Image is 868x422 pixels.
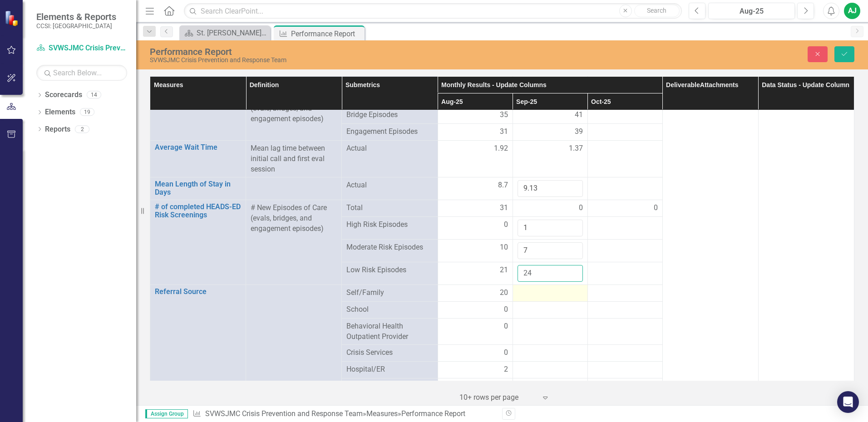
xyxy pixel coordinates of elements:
span: 20 [500,288,508,298]
div: SVWSJMC Crisis Prevention and Response Team [150,57,545,64]
span: 39 [575,127,583,137]
p: # New Episodes of Care (evals, bridges, and engagement episodes) [251,203,337,234]
span: 1.92 [494,143,508,154]
div: » » [192,409,495,419]
span: 31 [500,127,508,137]
div: Performance Report [401,409,465,418]
div: 19 [80,108,94,116]
div: Performance Report [291,28,362,39]
span: Low Risk Episodes [346,265,433,275]
div: Open Intercom Messenger [837,391,859,413]
div: Mean lag time between initial call and first eval session [251,143,337,175]
div: 2 [75,125,89,133]
a: Scorecards [45,90,82,100]
span: 41 [575,110,583,120]
span: Assign Group [145,409,188,418]
span: 2 [504,364,508,375]
a: Mean Length of Stay in Days [155,180,241,196]
div: St. [PERSON_NAME] Crisis Prevention & Response Team Landing Page [197,27,268,39]
span: 0 [504,220,508,230]
input: Search ClearPoint... [184,3,682,19]
span: Actual [346,180,433,191]
span: Elements & Reports [36,11,116,22]
a: SVWSJMC Crisis Prevention and Response Team [205,409,363,418]
span: Total [346,203,433,213]
a: Referral Source [155,288,241,296]
span: 0 [654,203,658,213]
span: 0 [504,321,508,332]
span: Search [647,7,666,14]
a: SVWSJMC Crisis Prevention and Response Team [36,43,127,54]
div: Aug-25 [711,6,792,17]
div: Performance Report [150,47,545,57]
a: Average Wait Time [155,143,241,152]
div: 14 [87,91,101,99]
a: St. [PERSON_NAME] Crisis Prevention & Response Team Landing Page [182,27,268,39]
small: CCSI: [GEOGRAPHIC_DATA] [36,22,116,29]
a: Elements [45,107,75,118]
span: Crisis Services [346,348,433,358]
button: AJ [844,3,860,19]
button: Aug-25 [708,3,795,19]
span: Bridge Episodes [346,110,433,120]
a: Reports [45,124,70,135]
span: Hospital/ER [346,364,433,375]
span: 21 [500,265,508,275]
span: Self/Family [346,288,433,298]
span: 0 [504,348,508,358]
span: Actual [346,143,433,154]
button: Search [634,5,680,17]
span: Behavioral Health Outpatient Provider [346,321,433,342]
input: Search Below... [36,65,127,81]
span: 0 [504,304,508,315]
img: ClearPoint Strategy [5,10,20,26]
a: Measures [366,409,398,418]
span: Engagement Episodes [346,127,433,137]
span: 10 [500,242,508,253]
span: 31 [500,203,508,213]
span: Moderate Risk Episodes [346,242,433,253]
span: 1.37 [569,143,583,154]
span: 0 [579,203,583,213]
span: 8.7 [498,180,508,191]
span: High Risk Episodes [346,220,433,230]
span: 35 [500,110,508,120]
a: # of completed HEADS-ED Risk Screenings [155,203,241,219]
span: School [346,304,433,315]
